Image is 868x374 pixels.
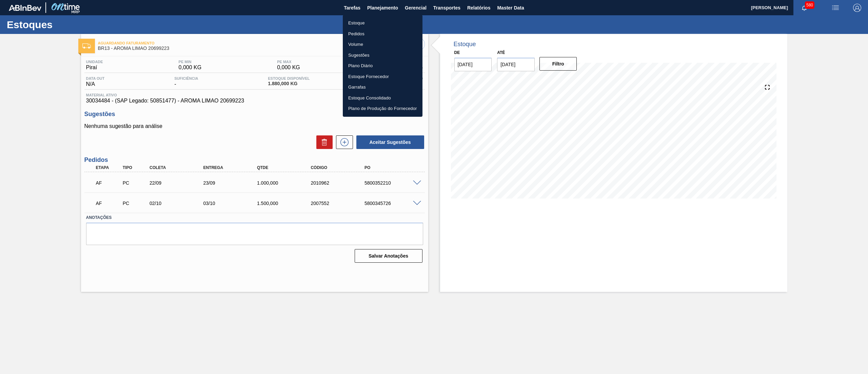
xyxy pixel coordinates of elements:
[343,29,422,39] a: Pedidos
[343,82,422,93] a: Garrafas
[343,60,422,71] a: Plano Diário
[343,103,422,114] a: Plano de Produção do Fornecedor
[343,18,422,29] a: Estoque
[343,71,422,82] a: Estoque Fornecedor
[343,39,422,50] a: Volume
[343,50,422,61] a: Sugestões
[343,93,422,104] a: Estoque Consolidado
